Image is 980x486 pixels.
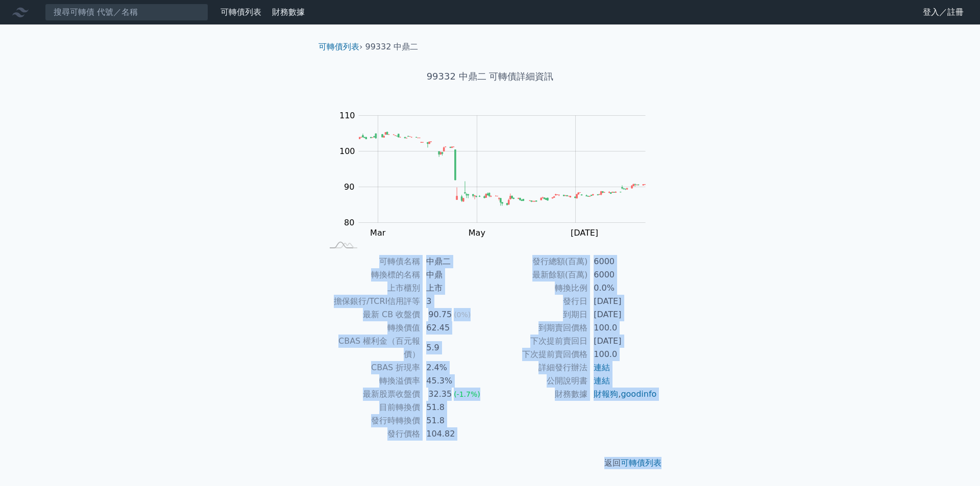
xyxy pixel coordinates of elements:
[339,111,355,120] tspan: 110
[420,401,490,414] td: 51.8
[334,111,661,259] g: Chart
[587,268,657,282] td: 6000
[587,308,657,321] td: [DATE]
[929,437,980,486] div: 聊天小工具
[420,295,490,308] td: 3
[323,268,420,282] td: 轉換標的名稱
[454,311,471,319] span: (0%)
[365,41,419,53] li: 99332 中鼎二
[587,348,657,361] td: 100.0
[594,389,618,399] a: 財報狗
[420,321,490,335] td: 62.45
[426,388,454,401] div: 32.35
[45,4,208,21] input: 搜尋可轉債 代號／名稱
[490,374,587,388] td: 公開說明書
[490,282,587,295] td: 轉換比例
[310,69,670,84] h1: 99332 中鼎二 可轉債詳細資訊
[587,335,657,348] td: [DATE]
[318,41,362,53] li: ›
[426,308,454,321] div: 90.75
[420,374,490,388] td: 45.3%
[344,218,354,227] tspan: 80
[420,361,490,374] td: 2.4%
[323,401,420,414] td: 目前轉換價
[594,363,610,372] a: 連結
[323,282,420,295] td: 上市櫃別
[370,228,386,238] tspan: Mar
[490,268,587,282] td: 最新餘額(百萬)
[220,7,261,17] a: 可轉債列表
[621,389,656,399] a: goodinfo
[490,361,587,374] td: 詳細發行辦法
[490,255,587,268] td: 發行總額(百萬)
[490,308,587,321] td: 到期日
[490,321,587,335] td: 到期賣回價格
[469,228,485,238] tspan: May
[490,388,587,401] td: 財務數據
[323,255,420,268] td: 可轉債名稱
[420,414,490,427] td: 51.8
[318,42,359,52] a: 可轉債列表
[594,376,610,386] a: 連結
[310,457,670,469] p: 返回
[323,295,420,308] td: 擔保銀行/TCRI信用評等
[323,308,420,321] td: 最新 CB 收盤價
[339,146,355,156] tspan: 100
[587,388,657,401] td: ,
[929,437,980,486] iframe: Chat Widget
[420,268,490,282] td: 中鼎
[323,374,420,388] td: 轉換溢價率
[420,255,490,268] td: 中鼎二
[344,182,354,192] tspan: 90
[621,458,661,468] a: 可轉債列表
[420,282,490,295] td: 上市
[323,388,420,401] td: 最新股票收盤價
[490,348,587,361] td: 下次提前賣回價格
[587,255,657,268] td: 6000
[323,414,420,427] td: 發行時轉換價
[323,321,420,335] td: 轉換價值
[587,282,657,295] td: 0.0%
[323,427,420,441] td: 發行價格
[571,228,598,238] tspan: [DATE]
[359,132,645,206] g: Series
[420,427,490,441] td: 104.82
[323,335,420,361] td: CBAS 權利金（百元報價）
[490,335,587,348] td: 下次提前賣回日
[587,295,657,308] td: [DATE]
[272,7,305,17] a: 財務數據
[490,295,587,308] td: 發行日
[323,361,420,374] td: CBAS 折現率
[915,4,972,20] a: 登入／註冊
[587,321,657,335] td: 100.0
[454,390,480,398] span: (-1.7%)
[420,335,490,361] td: 5.9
